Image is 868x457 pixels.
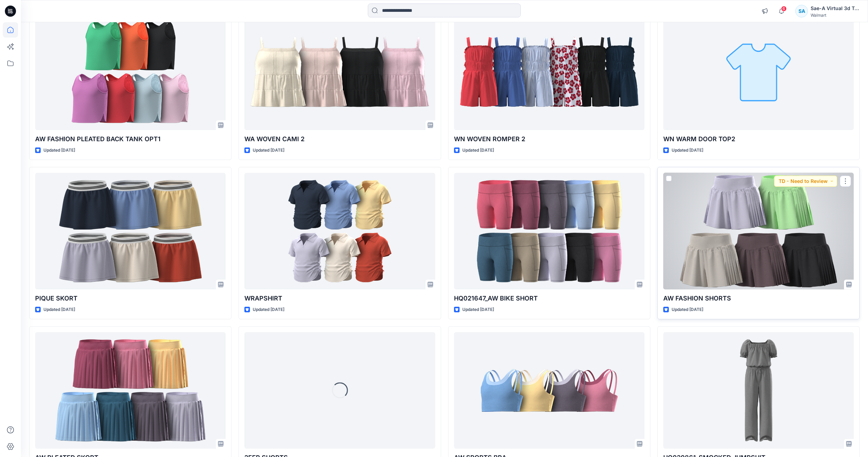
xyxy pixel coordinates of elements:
[244,173,435,289] a: WRAPSHIRT
[462,306,494,313] p: Updated [DATE]
[244,14,435,130] a: WA WOVEN CAMI 2
[244,294,435,303] p: WRAPSHIRT
[244,134,435,144] p: WA WOVEN CAMI 2
[35,134,226,144] p: AW FASHION PLEATED BACK TANK OPT1
[454,134,644,144] p: WN WOVEN ROMPER 2
[663,173,854,289] a: AW FASHION SHORTS
[454,294,644,303] p: HQ021647_AW BIKE SHORT
[35,173,226,289] a: PIQUE SKORT
[663,294,854,303] p: AW FASHION SHORTS
[663,134,854,144] p: WN WARM DOOR TOP2
[672,147,703,154] p: Updated [DATE]
[781,6,787,11] span: 6
[811,4,859,13] div: Sae-A Virtual 3d Team
[663,332,854,449] a: HQ020861_SMOCKED JUMPSUIT
[811,13,859,18] div: Walmart
[454,173,644,289] a: HQ021647_AW BIKE SHORT
[35,332,226,449] a: AW PLEATED SKORT
[253,147,284,154] p: Updated [DATE]
[795,5,808,17] div: SA
[462,147,494,154] p: Updated [DATE]
[35,14,226,130] a: AW FASHION PLEATED BACK TANK OPT1
[35,294,226,303] p: PIQUE SKORT
[43,147,75,154] p: Updated [DATE]
[454,14,644,130] a: WN WOVEN ROMPER 2
[43,306,75,313] p: Updated [DATE]
[663,14,854,130] a: WN WARM DOOR TOP2
[454,332,644,449] a: AW SPORTS BRA
[253,306,284,313] p: Updated [DATE]
[672,306,703,313] p: Updated [DATE]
